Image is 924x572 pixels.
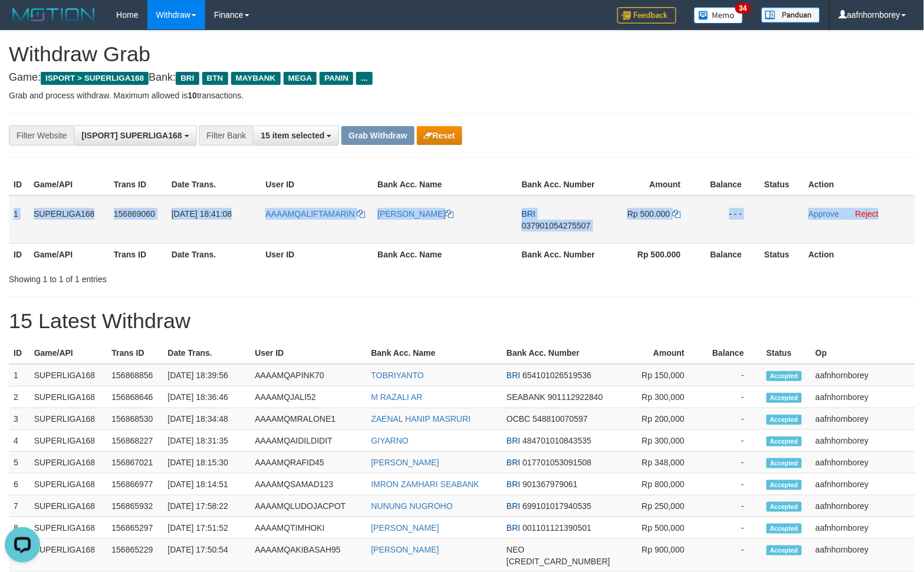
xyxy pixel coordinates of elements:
[507,458,520,467] span: BRI
[856,209,879,219] a: Reject
[9,517,29,539] td: 8
[29,196,109,244] td: SUPERLIGA168
[371,545,439,554] a: [PERSON_NAME]
[231,72,281,85] span: MAYBANK
[371,501,453,511] a: NUNUNG NUGROHO
[517,243,606,265] th: Bank Acc. Number
[627,209,670,219] span: Rp 500.000
[167,243,261,265] th: Date Trans.
[507,414,530,424] span: OCBC
[761,7,820,23] img: panduan.png
[107,474,163,495] td: 156866977
[250,342,366,364] th: User ID
[9,364,29,386] td: 1
[284,72,317,85] span: MEGA
[702,452,762,474] td: -
[507,392,545,402] span: SEABANK
[265,209,365,219] a: AAAAMQALIFTAMARIN
[507,371,520,380] span: BRI
[29,495,107,517] td: SUPERLIGA168
[253,125,339,146] button: 15 item selected
[702,474,762,495] td: -
[507,545,524,554] span: NEO
[9,342,29,364] th: ID
[615,452,702,474] td: Rp 348,000
[367,342,502,364] th: Bank Acc. Name
[114,209,155,219] span: 156869060
[250,474,366,495] td: AAAAMQSAMAD123
[29,517,107,539] td: SUPERLIGA168
[371,523,439,533] a: [PERSON_NAME]
[176,72,199,85] span: BRI
[29,452,107,474] td: SUPERLIGA168
[163,408,250,430] td: [DATE] 18:34:48
[767,545,802,556] span: Accepted
[811,408,915,430] td: aafnhornborey
[188,91,197,100] strong: 10
[107,430,163,452] td: 156868227
[811,474,915,495] td: aafnhornborey
[163,452,250,474] td: [DATE] 18:15:30
[522,523,591,533] span: Copy 001101121390501 to clipboard
[767,415,802,425] span: Accepted
[767,393,802,403] span: Accepted
[522,371,591,380] span: Copy 654101026519536 to clipboard
[371,371,424,380] a: TOBRIYANTO
[702,408,762,430] td: -
[9,174,29,196] th: ID
[172,209,232,219] span: [DATE] 18:41:08
[250,386,366,408] td: AAAAMQJALI52
[163,386,250,408] td: [DATE] 18:36:46
[250,408,366,430] td: AAAAMQMRALONE1
[250,430,366,452] td: AAAAMQAIDILDIDIT
[29,342,107,364] th: Game/API
[767,480,802,490] span: Accepted
[804,174,915,196] th: Action
[109,243,167,265] th: Trans ID
[702,342,762,364] th: Balance
[373,243,517,265] th: Bank Acc. Name
[9,452,29,474] td: 5
[507,480,520,489] span: BRI
[811,495,915,517] td: aafnhornborey
[371,458,439,467] a: [PERSON_NAME]
[9,430,29,452] td: 4
[808,209,839,219] a: Approve
[811,342,915,364] th: Op
[250,364,366,386] td: AAAAMQAPINK70
[261,131,324,140] span: 15 item selected
[811,364,915,386] td: aafnhornborey
[507,557,610,566] span: Copy 5859459297850900 to clipboard
[9,386,29,408] td: 2
[29,174,109,196] th: Game/API
[107,517,163,539] td: 156865297
[699,174,760,196] th: Balance
[702,517,762,539] td: -
[107,452,163,474] td: 156867021
[767,524,802,534] span: Accepted
[811,517,915,539] td: aafnhornborey
[107,342,163,364] th: Trans ID
[9,125,74,146] div: Filter Website
[265,209,354,219] span: AAAAMQALIFTAMARIN
[261,243,373,265] th: User ID
[702,386,762,408] td: -
[9,243,29,265] th: ID
[517,174,606,196] th: Bank Acc. Number
[767,458,802,468] span: Accepted
[320,72,353,85] span: PANIN
[9,408,29,430] td: 3
[759,174,804,196] th: Status
[29,364,107,386] td: SUPERLIGA168
[767,371,802,381] span: Accepted
[163,474,250,495] td: [DATE] 18:14:51
[167,174,261,196] th: Date Trans.
[606,174,699,196] th: Amount
[261,174,373,196] th: User ID
[811,452,915,474] td: aafnhornborey
[163,342,250,364] th: Date Trans.
[250,495,366,517] td: AAAAMQLUDOJACPOT
[41,72,149,85] span: ISPORT > SUPERLIGA168
[202,72,228,85] span: BTN
[9,72,915,84] h4: Game: Bank:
